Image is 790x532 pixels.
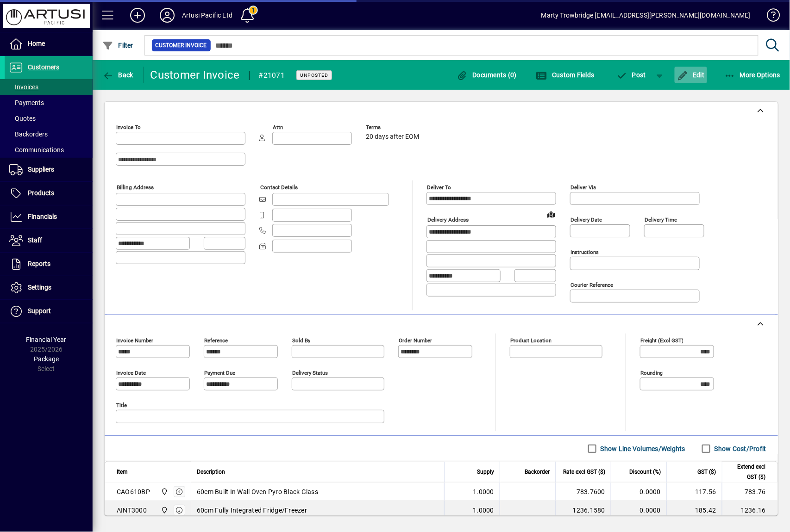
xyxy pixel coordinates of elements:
[722,483,777,501] td: 783.76
[100,37,136,54] button: Filter
[28,189,54,197] span: Products
[454,67,519,83] button: Documents (0)
[698,467,716,477] span: GST ($)
[5,300,93,323] a: Support
[760,2,778,32] a: Knowledge Base
[571,184,596,191] mat-label: Deliver via
[563,467,605,477] span: Rate excl GST ($)
[571,217,602,223] mat-label: Delivery date
[612,67,651,83] button: Post
[197,487,318,496] span: 60cm Built In Wall Oven Pyro Black Glass
[510,337,552,344] mat-label: Product location
[611,501,666,520] td: 0.0000
[571,249,599,255] mat-label: Instructions
[629,467,661,477] span: Discount (%)
[28,213,57,220] span: Financials
[5,253,93,276] a: Reports
[93,67,144,83] app-page-header-button: Back
[611,483,666,501] td: 0.0000
[713,444,766,453] label: Show Cost/Profit
[158,505,169,515] span: Main Warehouse
[116,370,146,376] mat-label: Invoice date
[204,337,228,344] mat-label: Reference
[102,42,133,49] span: Filter
[150,68,240,82] div: Customer Invoice
[666,483,722,501] td: 117.56
[102,71,133,79] span: Back
[722,501,777,520] td: 1236.16
[158,487,169,497] span: Main Warehouse
[5,142,93,158] a: Communications
[182,8,232,23] div: Artusi Pacific Ltd
[5,182,93,205] a: Products
[9,99,44,106] span: Payments
[675,67,707,83] button: Edit
[9,130,48,138] span: Backorders
[640,370,663,376] mat-label: Rounding
[197,506,307,515] span: 60cm Fully Integrated Fridge/Freezer
[473,506,495,515] span: 1.0000
[5,79,93,95] a: Invoices
[273,124,283,130] mat-label: Attn
[561,506,605,515] div: 1236.1580
[541,8,751,23] div: Marty Trowbridge [EMAIL_ADDRESS][PERSON_NAME][DOMAIN_NAME]
[28,63,59,71] span: Customers
[116,402,127,408] mat-label: Title
[197,467,225,477] span: Description
[152,7,182,24] button: Profile
[100,67,136,83] button: Back
[26,336,67,343] span: Financial Year
[9,115,36,122] span: Quotes
[5,95,93,111] a: Payments
[28,284,51,291] span: Settings
[645,217,677,223] mat-label: Delivery time
[5,205,93,229] a: Financials
[300,72,328,78] span: Unposted
[9,146,64,154] span: Communications
[666,501,722,520] td: 185.42
[292,370,328,376] mat-label: Delivery status
[5,32,93,56] a: Home
[5,229,93,252] a: Staff
[116,337,153,344] mat-label: Invoice number
[599,444,685,453] label: Show Line Volumes/Weights
[28,166,54,173] span: Suppliers
[399,337,432,344] mat-label: Order number
[728,462,766,482] span: Extend excl GST ($)
[116,124,141,130] mat-label: Invoice To
[722,67,783,83] button: More Options
[473,487,495,496] span: 1.0000
[117,506,147,515] div: AINT3000
[616,71,646,79] span: ost
[366,133,419,141] span: 20 days after EOM
[561,487,605,496] div: 783.7600
[28,260,50,267] span: Reports
[525,467,550,477] span: Backorder
[457,71,517,79] span: Documents (0)
[427,184,451,191] mat-label: Deliver To
[544,207,558,222] a: View on map
[5,126,93,142] a: Backorders
[34,355,59,363] span: Package
[9,83,38,91] span: Invoices
[28,40,45,47] span: Home
[536,71,595,79] span: Custom Fields
[204,370,235,376] mat-label: Payment due
[259,68,285,83] div: #21071
[292,337,310,344] mat-label: Sold by
[123,7,152,24] button: Add
[5,111,93,126] a: Quotes
[477,467,494,477] span: Supply
[677,71,705,79] span: Edit
[28,307,51,315] span: Support
[28,236,42,244] span: Staff
[117,487,150,496] div: CAO610BP
[632,71,636,79] span: P
[117,467,128,477] span: Item
[5,276,93,299] a: Settings
[640,337,683,344] mat-label: Freight (excl GST)
[534,67,597,83] button: Custom Fields
[724,71,781,79] span: More Options
[571,282,613,288] mat-label: Courier Reference
[156,41,207,50] span: Customer Invoice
